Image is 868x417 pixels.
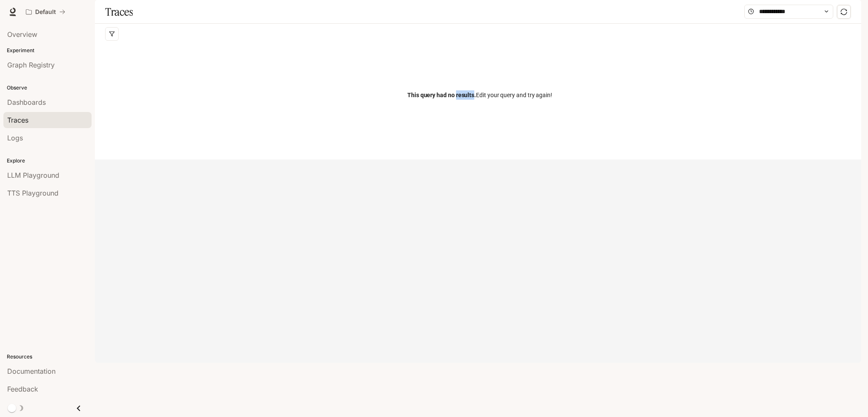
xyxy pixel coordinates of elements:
button: All workspaces [22,3,69,20]
span: This query had no results. [407,92,476,98]
h1: Traces [105,3,133,20]
p: Default [35,8,56,16]
span: sync [840,8,847,15]
span: Edit your query and try again! [407,90,552,100]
